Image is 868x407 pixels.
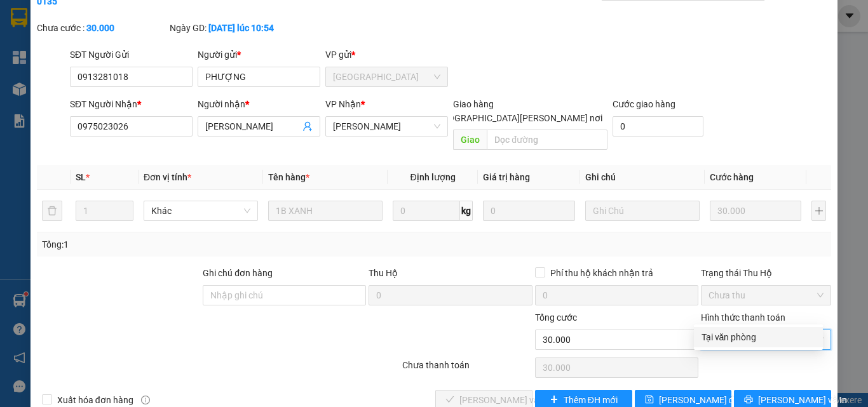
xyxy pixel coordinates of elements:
[710,201,801,221] input: 0
[613,116,703,137] input: Cước giao hàng
[659,393,741,407] span: [PERSON_NAME] đổi
[483,201,574,221] input: 0
[302,121,313,131] span: user-add
[811,201,826,221] button: plus
[333,67,440,86] span: Sài Gòn
[42,237,336,251] div: Tổng: 1
[268,201,383,221] input: VD: Bàn, Ghế
[710,172,754,182] span: Cước hàng
[42,201,62,221] button: delete
[52,393,139,407] span: Xuất hóa đơn hàng
[170,21,300,35] div: Ngày GD:
[203,285,366,305] input: Ghi chú đơn hàng
[141,396,150,404] span: info-circle
[151,201,250,220] span: Khác
[76,172,86,182] span: SL
[333,117,440,136] span: Cao Tốc
[701,266,831,280] div: Trạng thái Thu Hộ
[37,21,167,35] div: Chưa cước :
[453,130,487,150] span: Giao
[401,358,534,380] div: Chưa thanh toán
[410,172,455,182] span: Định lượng
[70,97,193,111] div: SĐT Người Nhận
[369,268,398,278] span: Thu Hộ
[453,99,494,109] span: Giao hàng
[535,312,577,323] span: Tổng cước
[460,201,473,221] span: kg
[645,395,654,405] span: save
[70,48,193,62] div: SĐT Người Gửi
[702,330,815,344] div: Tại văn phòng
[483,172,530,182] span: Giá trị hàng
[203,268,273,278] label: Ghi chú đơn hàng
[564,393,618,407] span: Thêm ĐH mới
[545,266,658,280] span: Phí thu hộ khách nhận trả
[198,97,320,111] div: Người nhận
[429,111,607,125] span: [GEOGRAPHIC_DATA][PERSON_NAME] nơi
[198,48,320,62] div: Người gửi
[86,23,114,33] b: 30.000
[709,286,824,305] span: Chưa thu
[701,312,785,323] label: Hình thức thanh toán
[550,395,559,405] span: plus
[208,23,274,33] b: [DATE] lúc 10:54
[487,130,607,150] input: Dọc đường
[744,395,753,405] span: printer
[758,393,847,407] span: [PERSON_NAME] và In
[325,48,448,62] div: VP gửi
[613,99,675,109] label: Cước giao hàng
[325,99,361,109] span: VP Nhận
[268,172,309,182] span: Tên hàng
[585,201,700,221] input: Ghi Chú
[144,172,191,182] span: Đơn vị tính
[580,165,705,190] th: Ghi chú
